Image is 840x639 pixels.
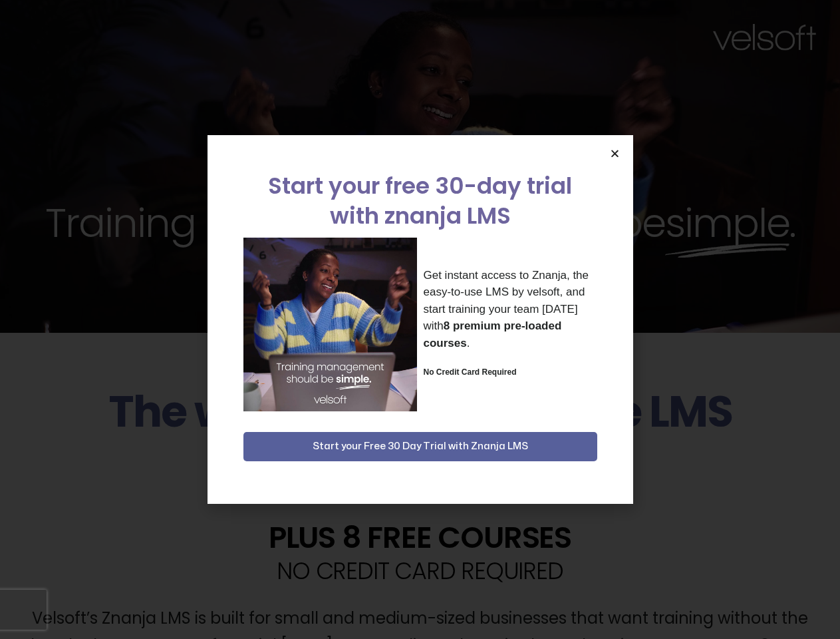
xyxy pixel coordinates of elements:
[424,319,562,349] strong: 8 premium pre-loaded courses
[243,238,417,411] img: a woman sitting at her laptop dancing
[610,148,620,158] a: Close
[424,367,517,377] strong: No Credit Card Required
[243,432,597,461] button: Start your Free 30 Day Trial with Znanja LMS
[424,267,597,352] p: Get instant access to Znanja, the easy-to-use LMS by velsoft, and start training your team [DATE]...
[243,171,597,231] h2: Start your free 30-day trial with znanja LMS
[313,439,528,455] span: Start your Free 30 Day Trial with Znanja LMS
